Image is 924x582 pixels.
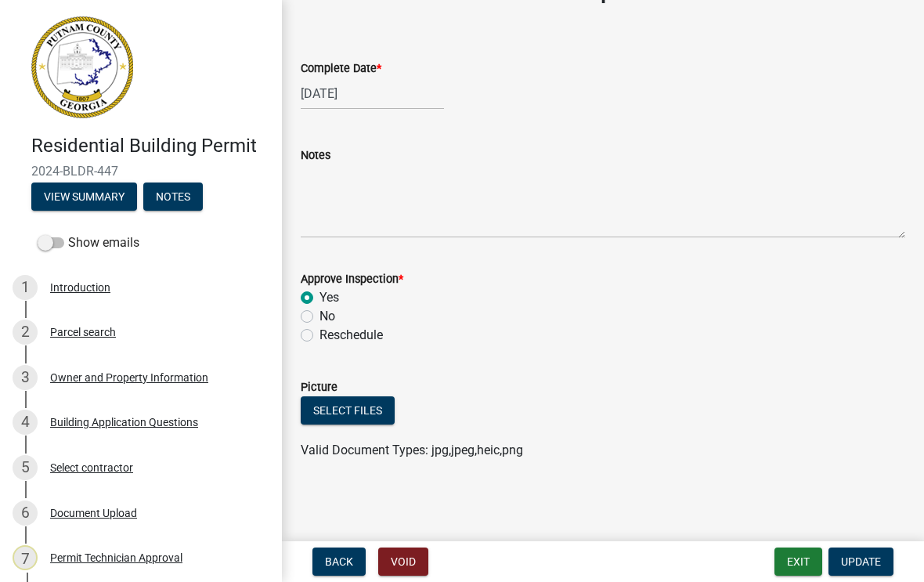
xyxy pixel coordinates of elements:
wm-modal-confirm: Summary [31,191,137,204]
div: Introduction [50,282,110,293]
button: Notes [143,183,203,211]
label: Complete Date [301,63,381,74]
button: Back [312,548,366,576]
div: 1 [13,275,38,300]
div: Select contractor [50,462,133,473]
span: Update [841,555,881,568]
label: Yes [319,288,339,307]
input: mm/dd/yyyy [301,78,444,110]
label: Approve Inspection [301,274,403,285]
button: Update [828,548,893,576]
button: Select files [301,396,395,425]
span: 2024-BLDR-447 [31,164,251,179]
div: Building Application Questions [50,417,198,428]
div: 6 [13,501,38,526]
span: Back [325,555,353,568]
label: No [319,307,335,326]
img: Putnam County, Georgia [31,16,133,118]
div: Parcel search [50,327,116,338]
span: Valid Document Types: jpg,jpeg,heic,png [301,443,523,457]
div: 2 [13,320,38,345]
label: Show emails [38,233,139,252]
h4: Residential Building Permit [31,135,269,157]
div: 3 [13,365,38,390]
label: Picture [301,382,337,393]
div: Owner and Property Information [50,372,208,383]
div: 7 [13,545,38,570]
label: Notes [301,150,330,161]
div: 4 [13,410,38,435]
button: Void [378,548,428,576]
div: Document Upload [50,508,137,519]
wm-modal-confirm: Notes [143,191,203,204]
div: 5 [13,455,38,480]
button: Exit [774,548,822,576]
label: Reschedule [319,326,383,345]
div: Permit Technician Approval [50,552,182,563]
button: View Summary [31,183,137,211]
